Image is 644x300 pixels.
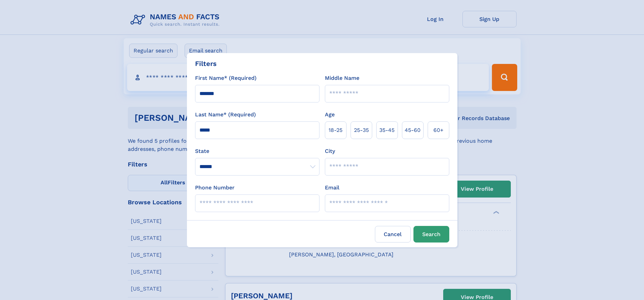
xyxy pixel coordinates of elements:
label: Middle Name [325,74,359,82]
span: 25‑35 [354,126,369,134]
div: Filters [195,59,217,69]
label: Phone Number [195,184,235,192]
span: 45‑60 [405,126,421,134]
span: 35‑45 [379,126,395,134]
label: First Name* (Required) [195,74,257,82]
label: Email [325,184,339,192]
span: 18‑25 [329,126,342,134]
label: Last Name* (Required) [195,111,256,119]
button: Search [413,226,449,243]
label: City [325,147,335,155]
label: Age [325,111,335,119]
label: Cancel [375,226,411,243]
label: State [195,147,319,155]
span: 60+ [433,126,444,134]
